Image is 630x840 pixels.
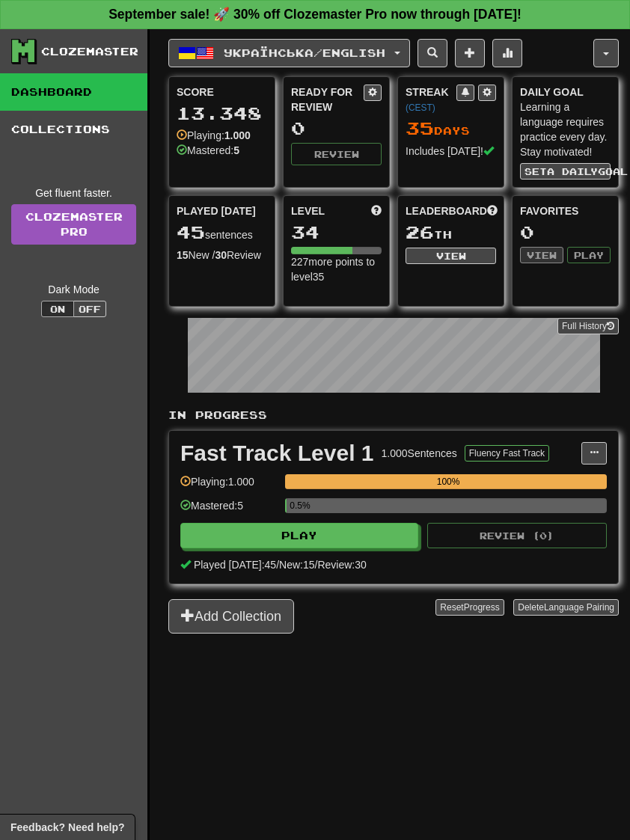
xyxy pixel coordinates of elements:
div: Playing: [177,128,251,143]
div: Includes [DATE]! [406,144,496,159]
button: Full History [557,318,619,334]
div: Score [177,85,267,99]
div: Dark Mode [11,282,136,297]
div: 0 [291,119,382,138]
button: Add Collection [168,599,294,634]
span: Level [291,203,325,218]
button: Play [180,523,418,548]
button: View [406,248,496,264]
span: Score more points to level up [371,203,382,218]
span: 26 [406,221,434,242]
div: 100% [290,474,607,489]
span: Open feedback widget [10,820,124,835]
span: / [315,559,318,571]
div: Daily Goal [520,85,611,99]
button: Seta dailygoal [520,163,611,180]
button: Review [291,143,382,165]
button: Play [567,247,611,263]
button: Off [73,301,106,317]
span: Played [DATE]: 45 [194,559,276,571]
div: Mastered: 5 [180,498,278,523]
div: Ready for Review [291,85,364,114]
span: a daily [547,166,598,177]
span: Language Pairing [544,602,614,613]
span: 45 [177,221,205,242]
button: Українська/English [168,39,410,67]
div: 34 [291,223,382,242]
span: Progress [464,602,500,613]
p: In Progress [168,408,619,423]
div: Fast Track Level 1 [180,442,374,465]
span: / [276,559,279,571]
button: On [41,301,74,317]
button: View [520,247,563,263]
button: DeleteLanguage Pairing [513,599,619,616]
span: Review: 30 [317,559,366,571]
button: Fluency Fast Track [465,445,549,462]
div: Get fluent faster. [11,186,136,200]
div: 0 [520,223,611,242]
strong: 5 [233,144,239,156]
strong: 1.000 [224,129,251,141]
strong: 15 [177,249,189,261]
a: ClozemasterPro [11,204,136,245]
div: Learning a language requires practice every day. Stay motivated! [520,99,611,159]
div: th [406,223,496,242]
span: Leaderboard [406,203,487,218]
div: 227 more points to level 35 [291,254,382,284]
span: This week in points, UTC [487,203,498,218]
div: Clozemaster [41,44,138,59]
div: Playing: 1.000 [180,474,278,499]
div: Favorites [520,203,611,218]
button: More stats [492,39,522,67]
button: Review (0) [427,523,607,548]
div: 13.348 [177,104,267,123]
span: Played [DATE] [177,203,256,218]
div: Mastered: [177,143,239,158]
button: Add sentence to collection [455,39,485,67]
button: ResetProgress [435,599,504,616]
div: sentences [177,223,267,242]
a: (CEST) [406,102,435,113]
span: New: 15 [279,559,314,571]
span: Українська / English [224,46,385,59]
span: 35 [406,117,434,138]
strong: 30 [215,249,227,261]
div: Streak [406,85,456,114]
strong: September sale! 🚀 30% off Clozemaster Pro now through [DATE]! [108,7,522,22]
button: Search sentences [418,39,447,67]
div: New / Review [177,248,267,263]
div: 1.000 Sentences [382,446,457,461]
div: Day s [406,119,496,138]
